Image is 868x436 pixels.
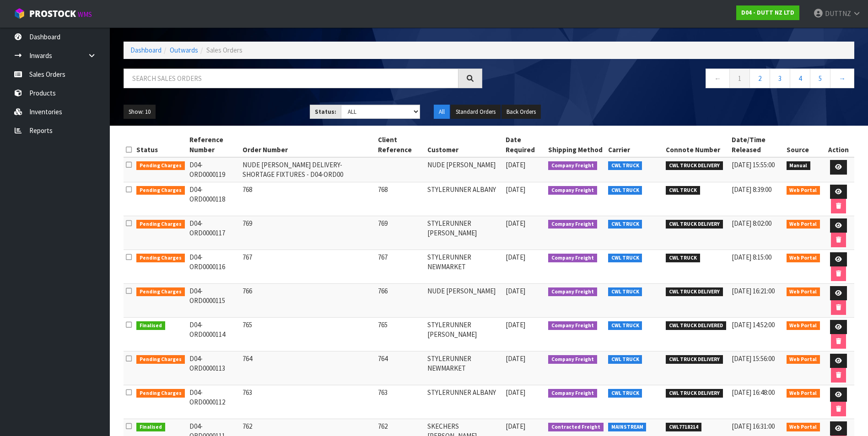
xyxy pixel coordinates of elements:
span: [DATE] 8:39:00 [732,185,771,194]
span: CWL TRUCK [666,186,700,195]
th: Customer [425,133,503,157]
span: ProStock [29,8,76,20]
span: CWL TRUCK [608,355,642,364]
span: Company Freight [548,389,597,398]
td: 763 [376,385,425,419]
span: [DATE] 15:56:00 [732,354,775,363]
a: 5 [810,69,830,88]
td: STYLERUNNER ALBANY [425,182,503,216]
span: CWL TRUCK DELIVERY [666,220,723,229]
input: Search sales orders [124,69,458,88]
td: D04-ORD0000115 [187,283,241,317]
span: Pending Charges [136,186,185,195]
td: D04-ORD0000113 [187,351,241,385]
span: CWL TRUCK [608,220,642,229]
a: → [830,69,854,88]
span: Manual [787,161,811,170]
button: Back Orders [501,105,541,119]
button: Show: 10 [124,105,156,119]
span: Pending Charges [136,161,185,170]
td: 767 [240,250,376,283]
small: WMS [78,10,92,19]
th: Order Number [240,133,376,157]
td: STYLERUNNER [PERSON_NAME] [425,317,503,351]
span: Company Freight [548,287,597,297]
td: 766 [240,283,376,317]
span: Web Portal [787,355,820,364]
span: Web Portal [787,220,820,229]
td: D04-ORD0000114 [187,317,241,351]
span: Web Portal [787,423,820,432]
span: CWL TRUCK [608,161,642,170]
span: Pending Charges [136,220,185,229]
span: [DATE] 8:02:00 [732,219,771,228]
span: [DATE] 16:31:00 [732,422,775,431]
span: CWL TRUCK DELIVERY [666,389,723,398]
span: CWL TRUCK DELIVERED [666,321,726,330]
td: NUDE [PERSON_NAME] [425,157,503,182]
span: Company Freight [548,355,597,364]
span: [DATE] 15:55:00 [732,160,775,169]
th: Client Reference [376,133,425,157]
a: 3 [770,69,790,88]
a: ← [706,69,730,88]
td: 767 [376,250,425,283]
span: Web Portal [787,254,820,263]
th: Action [822,133,854,157]
span: Web Portal [787,389,820,398]
strong: Status: [315,108,336,116]
span: [DATE] 16:48:00 [732,388,775,397]
span: [DATE] [506,160,525,169]
th: Connote Number [663,133,729,157]
td: STYLERUNNER [PERSON_NAME] [425,216,503,250]
span: [DATE] [506,422,525,431]
th: Carrier [606,133,664,157]
span: [DATE] [506,320,525,329]
td: NUDE [PERSON_NAME] DELIVERY- SHORTAGE FIXTURES - D04-ORD00 [240,157,376,182]
span: Company Freight [548,161,597,170]
td: D04-ORD0000117 [187,216,241,250]
td: 764 [376,351,425,385]
td: D04-ORD0000118 [187,182,241,216]
span: CWL TRUCK DELIVERY [666,161,723,170]
td: 765 [240,317,376,351]
span: [DATE] [506,219,525,228]
span: [DATE] 16:21:00 [732,287,775,295]
span: CWL TRUCK DELIVERY [666,355,723,364]
td: D04-ORD0000119 [187,157,241,182]
span: Company Freight [548,186,597,195]
td: STYLERUNNER NEWMARKET [425,250,503,283]
span: [DATE] [506,185,525,194]
th: Source [784,133,823,157]
td: STYLERUNNER ALBANY [425,385,503,419]
td: 763 [240,385,376,419]
span: Pending Charges [136,287,185,297]
strong: D04 - DUTT NZ LTD [741,9,794,16]
span: Company Freight [548,321,597,330]
span: [DATE] 8:15:00 [732,253,771,261]
img: cube-alt.png [14,8,25,19]
span: Pending Charges [136,355,185,364]
span: Sales Orders [206,46,243,54]
span: Web Portal [787,321,820,330]
a: Outwards [170,46,198,54]
button: All [434,105,450,119]
td: D04-ORD0000112 [187,385,241,419]
span: CWL7718214 [666,423,701,432]
span: [DATE] [506,354,525,363]
th: Date/Time Released [729,133,784,157]
th: Reference Number [187,133,241,157]
th: Status [134,133,187,157]
nav: Page navigation [496,69,855,91]
span: Web Portal [787,287,820,297]
span: CWL TRUCK [608,254,642,263]
th: Shipping Method [546,133,606,157]
th: Date Required [503,133,546,157]
span: CWL TRUCK [666,254,700,263]
a: 1 [729,69,750,88]
span: [DATE] 14:52:00 [732,320,775,329]
td: 769 [240,216,376,250]
span: [DATE] [506,287,525,295]
span: CWL TRUCK [608,287,642,297]
span: MAINSTREAM [608,423,647,432]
